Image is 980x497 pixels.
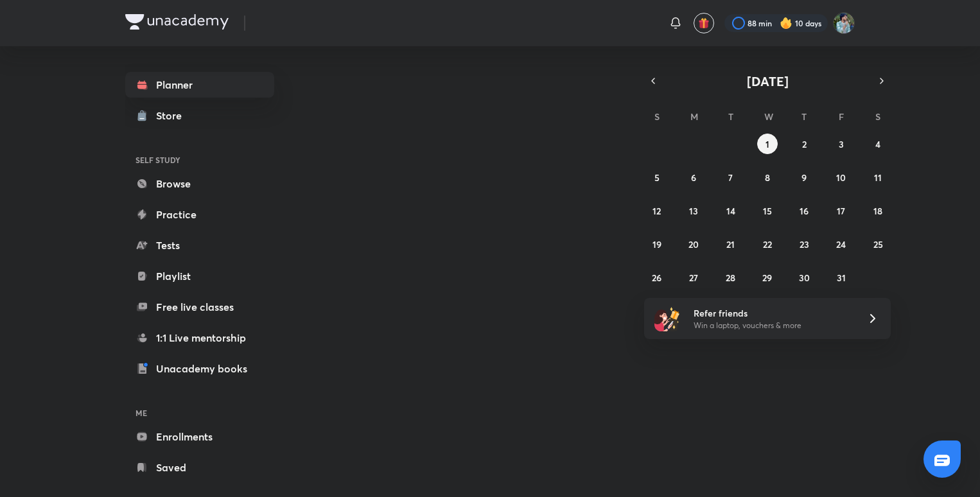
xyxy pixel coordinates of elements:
[763,205,772,217] abbr: October 15, 2025
[125,149,274,171] h6: SELF STUDY
[875,110,880,123] abbr: Saturday
[831,200,852,221] button: October 17, 2025
[831,167,852,187] button: October 10, 2025
[726,272,735,284] abbr: October 28, 2025
[654,306,680,331] img: referral
[831,134,852,154] button: October 3, 2025
[762,272,772,284] abbr: October 29, 2025
[728,171,733,184] abbr: October 7, 2025
[836,171,846,184] abbr: October 10, 2025
[728,110,733,123] abbr: Tuesday
[763,238,772,250] abbr: October 22, 2025
[831,234,852,254] button: October 24, 2025
[683,234,704,254] button: October 20, 2025
[125,14,229,33] a: Company Logo
[757,267,778,288] button: October 29, 2025
[721,234,741,254] button: October 21, 2025
[726,238,735,250] abbr: October 21, 2025
[794,200,814,221] button: October 16, 2025
[690,110,698,123] abbr: Monday
[156,108,189,123] div: Store
[721,267,741,288] button: October 28, 2025
[652,272,661,284] abbr: October 26, 2025
[837,205,845,217] abbr: October 17, 2025
[868,234,888,254] button: October 25, 2025
[868,200,888,221] button: October 18, 2025
[766,138,769,150] abbr: October 1, 2025
[721,167,741,187] button: October 7, 2025
[802,138,807,150] abbr: October 2, 2025
[874,171,882,184] abbr: October 11, 2025
[757,234,778,254] button: October 22, 2025
[801,110,807,123] abbr: Thursday
[694,306,852,320] h6: Refer friends
[868,167,888,187] button: October 11, 2025
[125,455,274,480] a: Saved
[125,263,274,289] a: Playlist
[125,14,229,30] img: Company Logo
[689,205,698,217] abbr: October 13, 2025
[125,294,274,320] a: Free live classes
[125,325,274,351] a: 1:1 Live mentorship
[875,138,880,150] abbr: October 4, 2025
[839,138,844,150] abbr: October 3, 2025
[652,205,661,217] abbr: October 12, 2025
[726,205,735,217] abbr: October 14, 2025
[757,200,778,221] button: October 15, 2025
[794,134,814,154] button: October 2, 2025
[654,110,660,123] abbr: Sunday
[837,272,846,284] abbr: October 31, 2025
[873,205,882,217] abbr: October 18, 2025
[647,234,667,254] button: October 19, 2025
[125,103,274,128] a: Store
[868,134,888,154] button: October 4, 2025
[831,267,852,288] button: October 31, 2025
[721,200,741,221] button: October 14, 2025
[764,110,773,123] abbr: Wednesday
[654,171,660,184] abbr: October 5, 2025
[689,272,698,284] abbr: October 27, 2025
[683,200,704,221] button: October 13, 2025
[125,356,274,381] a: Unacademy books
[694,13,714,33] button: avatar
[794,267,814,288] button: October 30, 2025
[652,238,661,250] abbr: October 19, 2025
[691,171,696,184] abbr: October 6, 2025
[694,320,852,331] p: Win a laptop, vouchers & more
[647,267,667,288] button: October 26, 2025
[698,17,710,29] img: avatar
[873,238,883,250] abbr: October 25, 2025
[683,267,704,288] button: October 27, 2025
[125,72,274,98] a: Planner
[833,12,855,34] img: Santosh Kumar Thakur
[800,238,809,250] abbr: October 23, 2025
[839,110,844,123] abbr: Friday
[125,202,274,227] a: Practice
[780,17,792,30] img: streak
[765,171,770,184] abbr: October 8, 2025
[125,424,274,449] a: Enrollments
[747,73,789,90] span: [DATE]
[801,171,807,184] abbr: October 9, 2025
[794,167,814,187] button: October 9, 2025
[125,402,274,424] h6: ME
[800,205,809,217] abbr: October 16, 2025
[688,238,699,250] abbr: October 20, 2025
[125,171,274,196] a: Browse
[757,167,778,187] button: October 8, 2025
[125,232,274,258] a: Tests
[799,272,810,284] abbr: October 30, 2025
[662,72,873,90] button: [DATE]
[647,200,667,221] button: October 12, 2025
[757,134,778,154] button: October 1, 2025
[836,238,846,250] abbr: October 24, 2025
[647,167,667,187] button: October 5, 2025
[683,167,704,187] button: October 6, 2025
[794,234,814,254] button: October 23, 2025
